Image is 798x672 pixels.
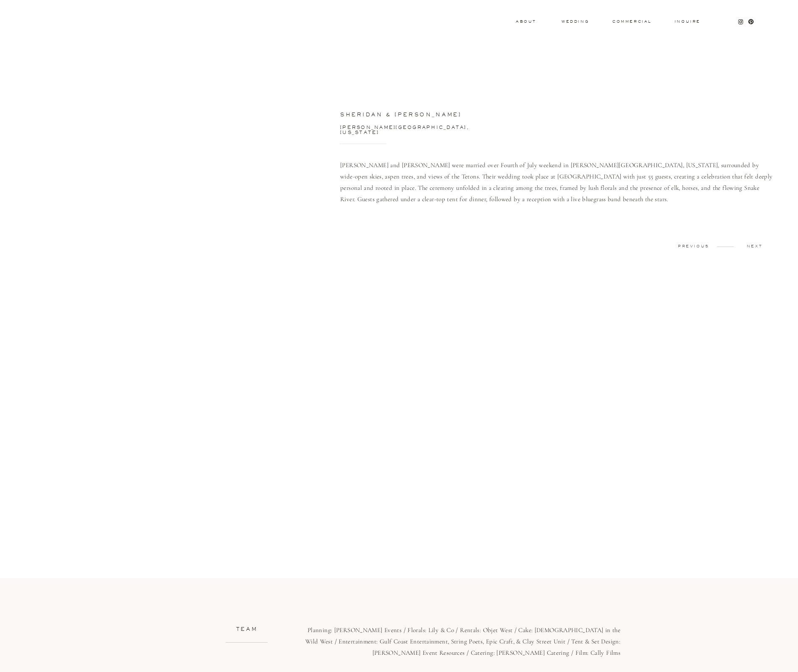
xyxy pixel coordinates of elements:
a: About [516,20,534,23]
p: Planning: [PERSON_NAME] Events / Florals: Lily & Co / Rentals: Objet West / Cake: [DEMOGRAPHIC_DA... [297,625,620,657]
a: [PERSON_NAME][GEOGRAPHIC_DATA], [US_STATE] [340,125,507,132]
a: previous [673,244,714,248]
a: wedding [562,20,589,23]
a: commercial [612,20,651,23]
a: Inquire [674,20,701,24]
h2: team [178,627,316,636]
h3: sheridan & [PERSON_NAME] [340,112,601,120]
p: [PERSON_NAME] and [PERSON_NAME] were married over Fourth of July weekend in [PERSON_NAME][GEOGRAP... [340,160,775,248]
a: next [734,244,775,248]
